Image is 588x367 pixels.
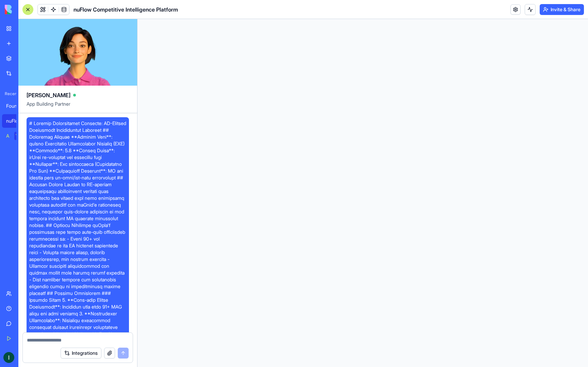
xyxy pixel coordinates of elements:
div: AI Logo Generator [6,133,10,139]
span: App Building Partner [27,101,129,113]
div: Founders' Compass [6,103,25,109]
div: TRY [14,132,25,140]
img: logo [5,5,47,14]
button: Integrations [61,348,101,359]
a: AI Logo GeneratorTRY [2,129,29,143]
img: ACg8ocJV2uMIiKnsqtfIFcmlntBBTSD6Na7rqddrW4D6uKzvx_hEKw=s96-c [3,352,14,363]
div: nuFlow Competitive Intelligence Platform [6,118,25,124]
span: Recent [2,91,16,97]
button: Invite & Share [540,4,584,15]
a: Founders' Compass [2,99,29,113]
span: nuFlow Competitive Intelligence Platform [73,5,178,14]
a: nuFlow Competitive Intelligence Platform [2,114,29,128]
span: [PERSON_NAME] [27,91,70,99]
